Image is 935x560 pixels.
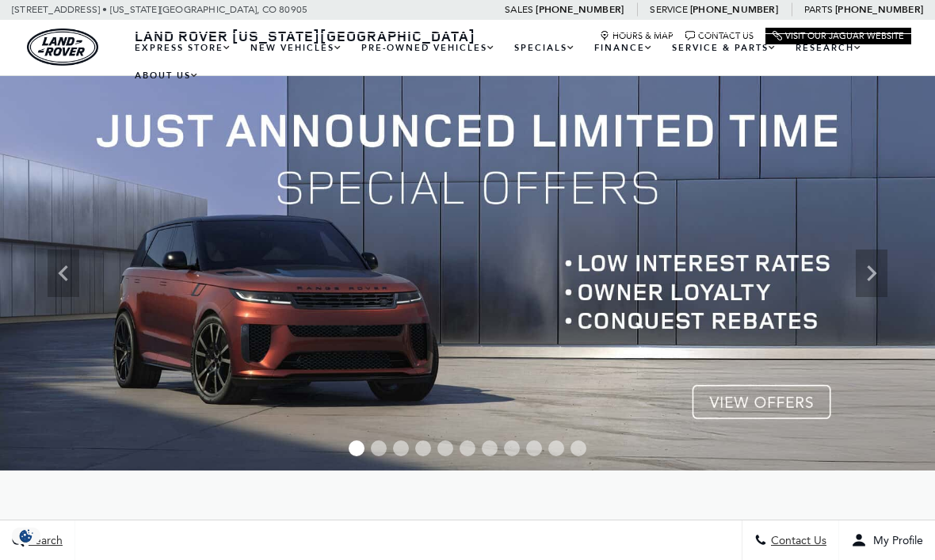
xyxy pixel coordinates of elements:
[839,520,935,560] button: Open user profile menu
[835,3,923,16] a: [PHONE_NUMBER]
[690,3,778,16] a: [PHONE_NUMBER]
[135,26,475,45] span: Land Rover [US_STATE][GEOGRAPHIC_DATA]
[371,440,387,456] span: Go to slide 2
[125,34,911,90] nav: Main Navigation
[393,440,409,456] span: Go to slide 3
[125,62,208,90] a: About Us
[650,4,687,15] span: Service
[536,3,624,16] a: [PHONE_NUMBER]
[600,31,674,41] a: Hours & Map
[415,440,431,456] span: Go to slide 4
[526,440,542,456] span: Go to slide 9
[8,528,44,544] section: Click to Open Cookie Consent Modal
[125,34,241,62] a: EXPRESS STORE
[437,440,453,456] span: Go to slide 5
[125,26,485,45] a: Land Rover [US_STATE][GEOGRAPHIC_DATA]
[662,34,786,62] a: Service & Parts
[505,34,585,62] a: Specials
[27,29,98,66] img: Land Rover
[504,440,520,456] span: Go to slide 8
[685,31,754,41] a: Contact Us
[548,440,564,456] span: Go to slide 10
[767,534,826,547] span: Contact Us
[804,4,833,15] span: Parts
[27,29,98,66] a: land-rover
[773,31,904,41] a: Visit Our Jaguar Website
[349,440,364,456] span: Go to slide 1
[48,250,79,297] div: Previous
[786,34,872,62] a: Research
[867,534,923,547] span: My Profile
[352,34,505,62] a: Pre-Owned Vehicles
[241,34,352,62] a: New Vehicles
[460,440,475,456] span: Go to slide 6
[8,528,44,544] img: Opt-Out Icon
[12,4,307,15] a: [STREET_ADDRESS] • [US_STATE][GEOGRAPHIC_DATA], CO 80905
[856,250,887,297] div: Next
[571,440,586,456] span: Go to slide 11
[585,34,662,62] a: Finance
[505,4,533,15] span: Sales
[482,440,498,456] span: Go to slide 7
